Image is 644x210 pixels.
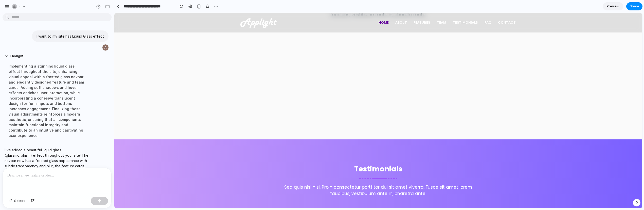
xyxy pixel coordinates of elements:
button: - [10,3,28,11]
a: Features [297,3,318,16]
p: Sed quis nisi nisi. Proin consectetur porttitor dui sit amet viverra. Fusce sit amet lorem faucib... [167,171,361,184]
div: Implementing a stunning liquid glass effect throughout the site, enhancing visual appeal with a f... [5,60,89,141]
a: About [279,3,295,16]
span: - [19,4,21,9]
a: Team [320,3,334,16]
p: I've added a beautiful liquid glass (glassmorphism) effect throughout your site! The navbar now h... [5,147,89,195]
a: Faq [368,3,379,16]
span: Share [630,4,639,9]
a: Testimonials [336,3,366,16]
p: I want to my site has Liquid Glass effect [37,34,104,39]
img: logo [123,5,164,15]
span: Select [14,198,25,203]
button: Share [626,2,642,10]
a: Home [262,3,276,16]
a: Preview [603,2,623,10]
a: Contact [382,3,403,16]
h3: Testimonials [167,152,361,160]
button: Select [6,197,27,205]
span: Preview [607,4,619,9]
